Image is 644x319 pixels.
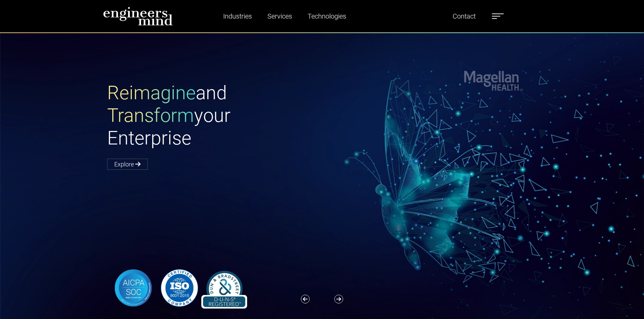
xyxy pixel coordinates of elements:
img: banner-logo [107,267,251,309]
a: Industries [220,8,255,24]
a: Contact [450,8,478,24]
img: logo [103,7,173,26]
a: Services [265,8,295,24]
a: Explore [107,159,148,170]
h1: and your Enterprise [107,82,322,150]
a: Technologies [305,8,349,24]
span: Reimagine [107,82,196,104]
span: Transform [107,104,194,127]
